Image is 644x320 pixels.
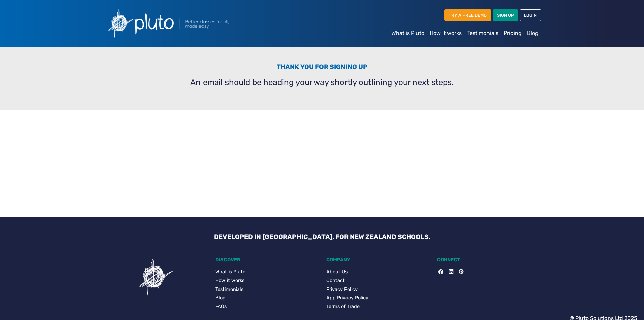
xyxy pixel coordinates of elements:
a: Blog [215,294,318,302]
a: Blog [524,26,541,40]
a: How it works [427,26,464,40]
a: Privacy Policy [326,286,429,293]
h3: DEVELOPED IN [GEOGRAPHIC_DATA], FOR NEW ZEALAND SCHOOLS. [209,233,436,241]
a: About Us [326,268,429,276]
a: SIGN UP [493,9,518,21]
a: What is Pluto [215,268,318,276]
a: Pinterest [453,268,463,276]
h5: COMPANY [326,257,429,263]
a: Terms of Trade [326,303,429,311]
a: Testimonials [215,286,318,293]
h5: CONNECT [437,257,540,263]
a: What is Pluto [389,26,427,40]
a: LOGIN [520,9,541,21]
a: TRY A FREE DEMO [444,9,491,21]
a: Facebook [438,268,443,276]
a: FAQs [215,303,318,311]
h3: Thank you for signing up [107,63,537,73]
a: Contact [326,277,429,284]
h5: DISCOVER [215,257,318,263]
a: Testimonials [464,26,501,40]
img: Pluto icon showing a confusing task for users [136,257,176,298]
img: Pluto logo with the text Better classes for all, made easy [103,5,265,41]
a: LinkedIn [443,268,453,276]
a: How it works [215,277,318,284]
p: An email should be heading your way shortly outlining your next steps. [107,76,537,88]
a: Pricing [501,26,524,40]
a: App Privacy Policy [326,294,429,302]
